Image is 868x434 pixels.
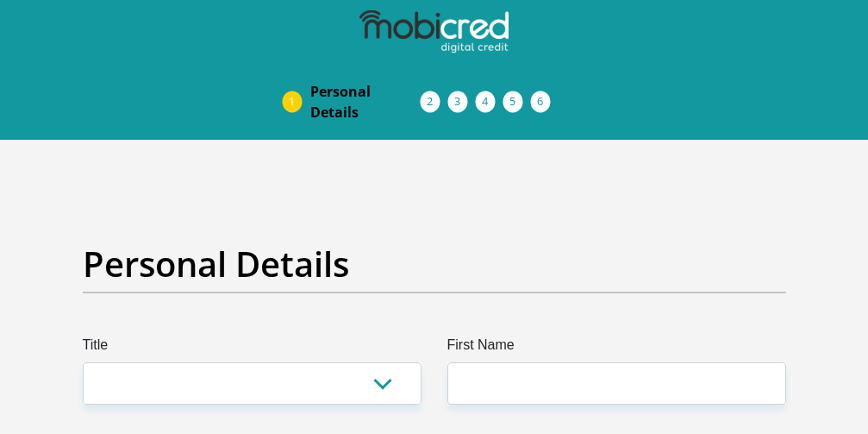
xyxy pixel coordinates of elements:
h2: Personal Details [83,243,786,285]
a: PersonalDetails [297,74,434,129]
label: Title [83,335,422,362]
img: mobicred logo [359,10,508,53]
span: Personal Details [310,81,421,123]
input: First Name [447,362,786,405]
label: First Name [447,335,786,362]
